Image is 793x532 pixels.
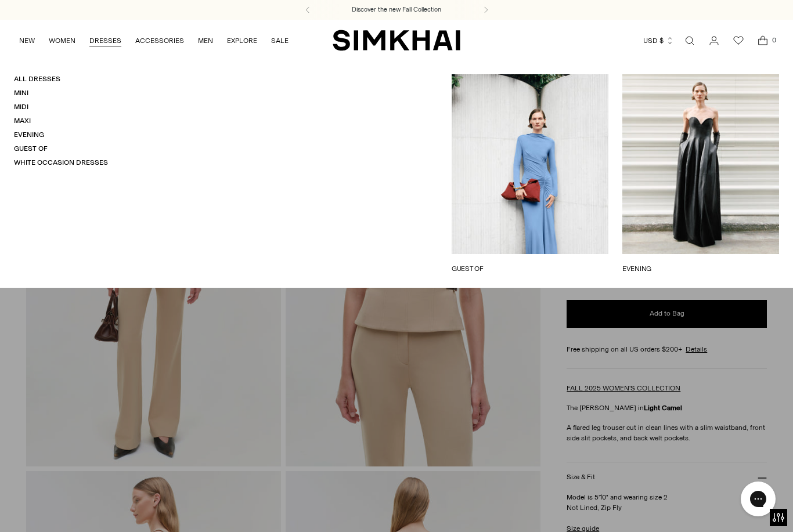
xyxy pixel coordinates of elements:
[727,29,750,52] a: Wishlist
[333,29,460,52] a: SIMKHAI
[9,488,117,523] iframe: Sign Up via Text for Offers
[271,28,289,53] a: SALE
[19,28,35,53] a: NEW
[49,28,75,53] a: WOMEN
[352,5,441,15] a: Discover the new Fall Collection
[643,28,674,53] button: USD $
[227,28,257,53] a: EXPLORE
[135,28,184,53] a: ACCESSORIES
[89,28,121,53] a: DRESSES
[769,35,779,45] span: 0
[735,477,781,520] iframe: Gorgias live chat messenger
[678,29,701,52] a: Open search modal
[198,28,213,53] a: MEN
[751,29,774,52] a: Open cart modal
[702,29,726,52] a: Go to the account page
